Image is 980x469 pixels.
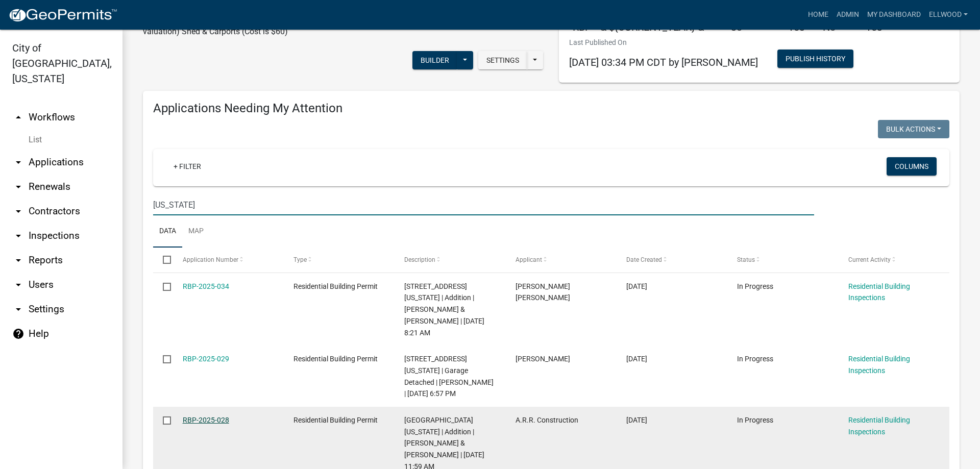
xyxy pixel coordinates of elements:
[12,279,24,291] i: arrow_drop_down
[848,282,910,302] a: Residential Building Inspections
[516,256,542,263] span: Applicant
[478,51,527,69] button: Settings
[12,328,24,340] i: help
[293,282,378,290] span: Residential Building Permit
[848,256,891,263] span: Current Activity
[516,282,570,302] span: Jonathan Mark Schaefer
[395,248,505,272] datatable-header-cell: Description
[737,355,773,363] span: In Progress
[12,156,24,168] i: arrow_drop_down
[153,248,173,272] datatable-header-cell: Select
[777,50,853,68] button: Publish History
[165,157,209,176] a: + Filter
[173,248,283,272] datatable-header-cell: Application Number
[626,416,647,424] span: 05/30/2025
[404,256,435,263] span: Description
[183,416,229,424] a: RBP-2025-028
[412,51,457,69] button: Builder
[182,215,210,248] a: Map
[925,5,972,24] a: Ellwood
[12,254,24,266] i: arrow_drop_down
[293,355,378,363] span: Residential Building Permit
[848,355,910,375] a: Residential Building Inspections
[727,248,838,272] datatable-header-cell: Status
[737,256,755,263] span: Status
[12,230,24,242] i: arrow_drop_down
[777,56,853,64] wm-modal-confirm: Workflow Publish History
[626,355,647,363] span: 08/13/2025
[12,205,24,217] i: arrow_drop_down
[626,282,647,290] span: 09/09/2025
[153,215,182,248] a: Data
[183,355,229,363] a: RBP-2025-029
[804,5,832,24] a: Home
[12,111,24,124] i: arrow_drop_up
[183,256,238,263] span: Application Number
[832,5,863,24] a: Admin
[293,416,378,424] span: Residential Building Permit
[887,157,937,176] button: Columns
[617,248,727,272] datatable-header-cell: Date Created
[153,101,949,116] h4: Applications Needing My Attention
[404,282,484,337] span: 511 WASHINGTON ST S | Addition | JONATHAN & CARRIE SCHAEFER | 10/08/2025 8:21 AM
[12,303,24,315] i: arrow_drop_down
[506,248,617,272] datatable-header-cell: Applicant
[516,416,578,424] span: A.R.R. Construction
[516,355,570,363] span: Lucas Pehling
[569,37,758,48] p: Last Published On
[737,282,773,290] span: In Progress
[626,256,662,263] span: Date Created
[293,256,307,263] span: Type
[848,416,910,436] a: Residential Building Inspections
[153,194,814,215] input: Search for applications
[863,5,925,24] a: My Dashboard
[12,181,24,193] i: arrow_drop_down
[404,355,494,398] span: 1101 WASHINGTON ST N | Garage Detached | LUCAS T PEHLING | 08/20/2025 6:57 PM
[569,56,758,68] span: [DATE] 03:34 PM CDT by [PERSON_NAME]
[737,416,773,424] span: In Progress
[183,282,229,290] a: RBP-2025-034
[839,248,949,272] datatable-header-cell: Current Activity
[878,120,949,138] button: Bulk Actions
[284,248,395,272] datatable-header-cell: Type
